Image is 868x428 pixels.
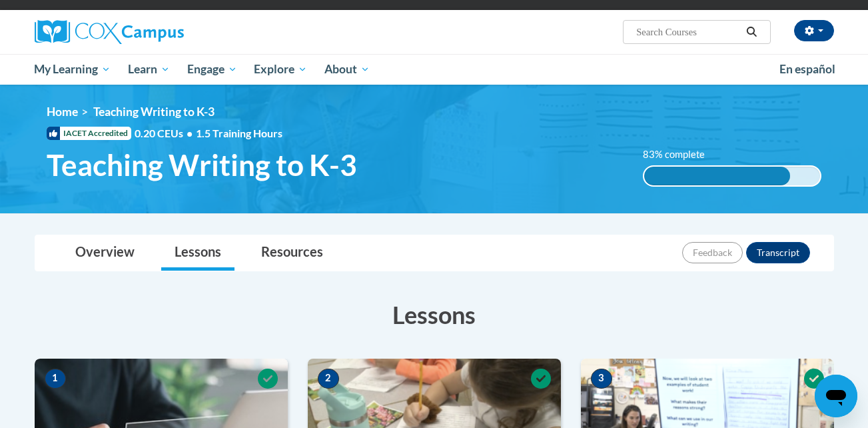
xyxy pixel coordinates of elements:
[682,242,743,263] button: Feedback
[93,105,215,119] span: Teaching Writing to K-3
[35,298,834,331] h3: Lessons
[771,55,844,83] a: En español
[643,147,719,162] label: 83% complete
[746,242,810,263] button: Transcript
[179,54,246,85] a: Engage
[47,105,78,119] a: Home
[324,61,370,77] span: About
[248,235,336,271] a: Resources
[245,54,316,85] a: Explore
[26,54,120,85] a: My Learning
[119,54,179,85] a: Learn
[316,54,378,85] a: About
[815,375,857,417] iframe: Button to launch messaging window
[187,61,237,77] span: Engage
[161,235,234,271] a: Lessons
[318,369,339,389] span: 2
[45,369,66,389] span: 1
[794,20,834,41] button: Account Settings
[135,126,196,141] span: 0.20 CEUs
[635,24,741,40] input: Search Courses
[187,127,193,139] span: •
[47,147,357,183] span: Teaching Writing to K-3
[35,20,288,44] a: Cox Campus
[15,54,854,85] div: Main menu
[254,61,307,77] span: Explore
[34,61,111,77] span: My Learning
[62,235,148,271] a: Overview
[591,369,612,389] span: 3
[35,20,184,44] img: Cox Campus
[644,167,790,185] div: 83% complete
[196,127,282,139] span: 1.5 Training Hours
[128,61,170,77] span: Learn
[779,62,835,76] span: En español
[741,24,761,40] button: Search
[47,127,131,140] span: IACET Accredited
